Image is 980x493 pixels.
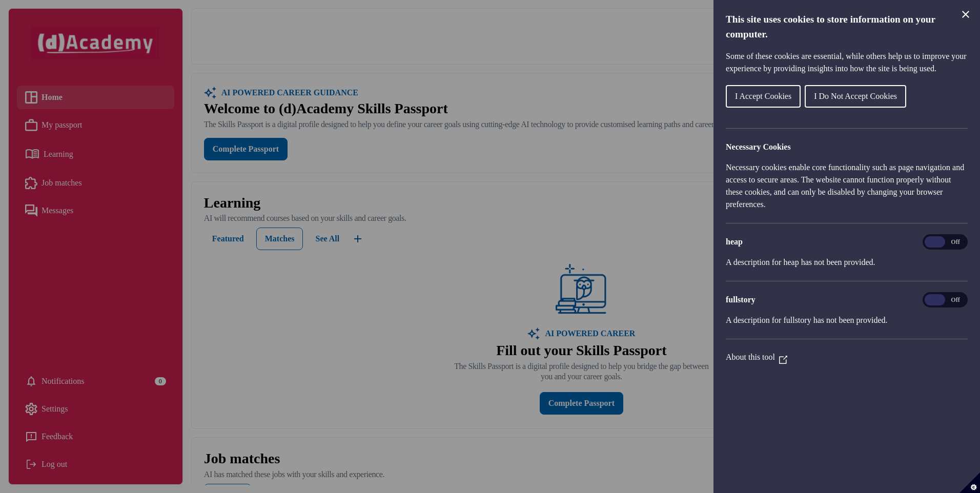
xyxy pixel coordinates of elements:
[726,256,968,269] p: A description for heap has not been provided.
[726,314,968,326] p: A description for fullstory has not been provided.
[726,12,968,42] h1: This site uses cookies to store information on your computer.
[805,85,906,108] button: I Do Not Accept Cookies
[814,92,897,100] span: I Do Not Accept Cookies
[726,294,968,306] h3: fullstory
[726,141,968,153] h2: Necessary Cookies
[726,353,787,361] a: About this tool
[735,92,791,100] span: I Accept Cookies
[959,8,972,20] button: Close Cookie Control
[726,236,968,248] h3: heap
[945,294,966,305] span: Off
[726,50,968,75] p: Some of these cookies are essential, while others help us to improve your experience by providing...
[726,161,968,211] p: Necessary cookies enable core functionality such as page navigation and access to secure areas. T...
[945,236,966,248] span: Off
[726,85,801,108] button: I Accept Cookies
[925,294,945,305] span: On
[959,473,980,493] button: Set cookie preferences
[925,236,945,248] span: On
